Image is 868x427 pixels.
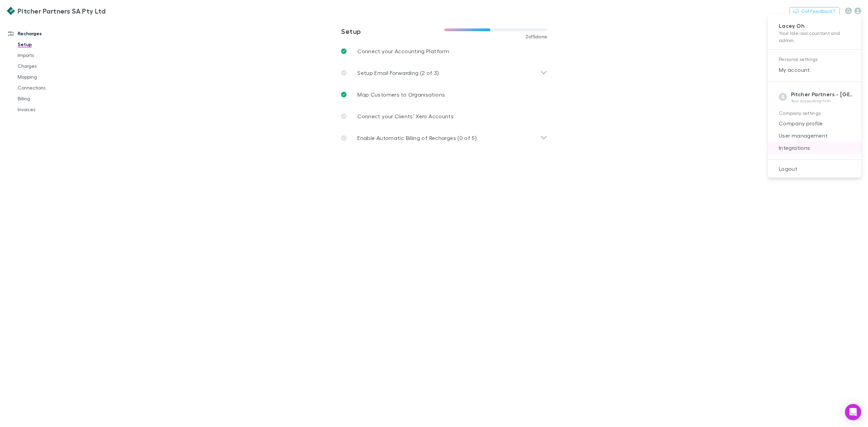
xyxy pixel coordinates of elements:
[773,119,856,127] span: Company profile
[845,404,861,420] div: Open Intercom Messenger
[773,131,856,140] span: User management
[791,98,856,104] p: Your accounting firm
[779,22,850,29] p: Lacey Oh
[773,165,856,173] span: Logout
[779,55,850,64] p: Personal settings
[773,144,856,152] span: Integrations
[779,29,850,44] p: Your role is accountant and admin .
[779,109,850,118] p: Company settings
[773,66,856,74] span: My account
